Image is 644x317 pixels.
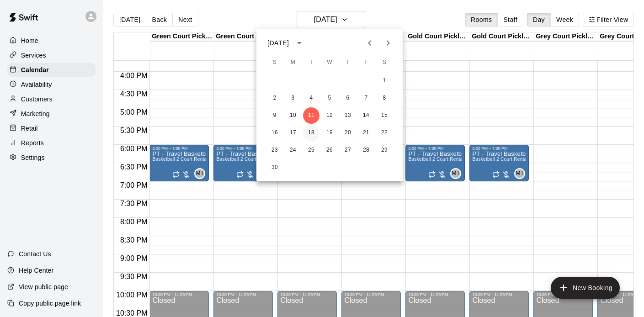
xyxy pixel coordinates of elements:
[321,90,338,106] button: 5
[303,107,319,124] button: 11
[303,90,319,106] button: 4
[303,125,319,141] button: 18
[358,107,374,124] button: 14
[340,53,356,72] span: Thursday
[340,125,356,141] button: 20
[358,53,374,72] span: Friday
[361,34,379,52] button: Previous month
[266,159,283,176] button: 30
[285,53,301,72] span: Monday
[376,107,393,124] button: 15
[321,125,338,141] button: 19
[303,53,319,72] span: Tuesday
[266,142,283,158] button: 23
[379,34,397,52] button: Next month
[266,125,283,141] button: 16
[321,53,338,72] span: Wednesday
[340,142,356,158] button: 27
[285,107,301,124] button: 10
[267,38,289,48] div: [DATE]
[321,107,338,124] button: 12
[376,53,393,72] span: Saturday
[340,90,356,106] button: 6
[292,35,307,51] button: calendar view is open, switch to year view
[358,142,374,158] button: 28
[285,142,301,158] button: 24
[303,142,319,158] button: 25
[266,107,283,124] button: 9
[376,73,393,89] button: 1
[285,125,301,141] button: 17
[358,90,374,106] button: 7
[266,90,283,106] button: 2
[376,125,393,141] button: 22
[266,53,283,72] span: Sunday
[285,90,301,106] button: 3
[358,125,374,141] button: 21
[340,107,356,124] button: 13
[321,142,338,158] button: 26
[376,142,393,158] button: 29
[376,90,393,106] button: 8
